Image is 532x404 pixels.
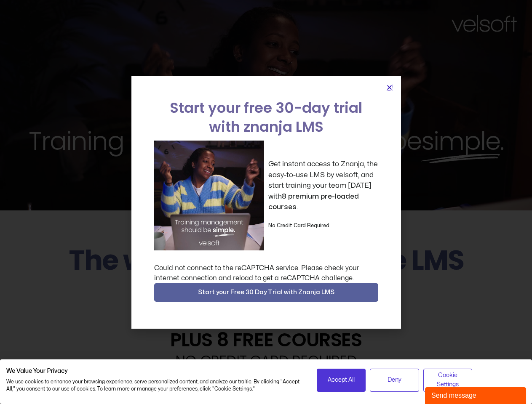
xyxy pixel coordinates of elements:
a: Close [386,84,393,90]
iframe: chat widget [425,385,528,404]
strong: 8 premium pre-loaded courses [268,193,359,211]
div: Could not connect to the reCAPTCHA service. Please check your internet connection and reload to g... [154,263,378,283]
img: a woman sitting at her laptop dancing [154,141,264,250]
strong: No Credit Card Required [268,223,329,228]
button: Adjust cookie preferences [423,369,473,392]
p: We use cookies to enhance your browsing experience, serve personalized content, and analyze our t... [6,378,304,393]
span: Accept All [328,375,355,385]
button: Accept all cookies [317,369,366,392]
span: Cookie Settings [429,371,467,390]
p: Get instant access to Znanja, the easy-to-use LMS by velsoft, and start training your team [DATE]... [268,159,378,213]
button: Start your Free 30 Day Trial with Znanja LMS [154,283,378,302]
span: Start your Free 30 Day Trial with Znanja LMS [198,287,334,298]
button: Deny all cookies [370,369,419,392]
h2: We Value Your Privacy [6,367,304,375]
span: Deny [388,375,401,385]
h2: Start your free 30-day trial with znanja LMS [154,98,378,136]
